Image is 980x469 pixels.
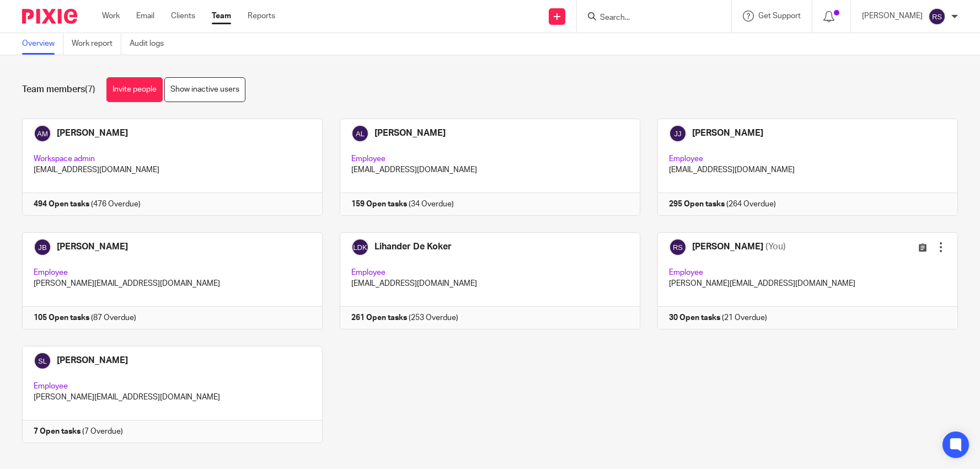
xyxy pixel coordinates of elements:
input: Search [599,13,698,23]
h1: Team members [22,84,95,95]
a: Clients [171,10,195,22]
a: Audit logs [130,33,172,55]
img: Pixie [22,9,77,24]
a: Work report [72,33,121,55]
a: Invite people [106,77,163,102]
p: [PERSON_NAME] [862,10,923,22]
a: Overview [22,33,63,55]
span: (7) [85,85,95,94]
img: svg%3E [928,8,946,25]
span: Get Support [758,12,801,20]
a: Work [102,10,120,22]
a: Reports [248,10,275,22]
a: Email [136,10,154,22]
a: Team [212,10,231,22]
a: Show inactive users [164,77,245,102]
